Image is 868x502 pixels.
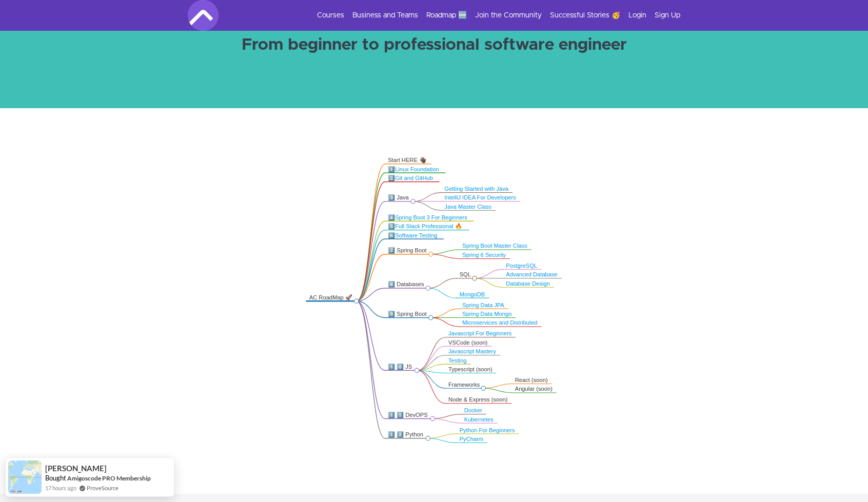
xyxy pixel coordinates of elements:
div: 7️⃣ Spring Boot [388,247,428,254]
div: 1️⃣ [388,166,442,173]
div: 6️⃣ [388,232,441,239]
div: 1️⃣ 1️⃣ DevOPS [388,412,430,419]
div: 2️⃣ [388,175,437,182]
a: Full Stack Professional 🔥 [396,223,463,229]
a: PostgreSQL [506,263,538,269]
a: Amigoscode PRO Membership [67,474,151,482]
a: IntelliJ IDEA For Developers [445,195,517,201]
a: Spring Data Mongo [463,311,512,317]
div: 1️⃣ 0️⃣ JS [388,364,415,371]
a: Kubernetes [464,416,494,423]
a: Getting Started with Java [445,186,509,192]
a: Spring Boot 3 For Beginners [396,214,468,220]
a: Java Master Class [445,204,492,210]
span: [PERSON_NAME] [45,464,107,473]
img: provesource social proof notification image [8,460,42,494]
div: 5️⃣ [388,223,466,230]
a: Advanced Database [506,272,558,278]
a: Successful Stories 🥳 [550,10,620,21]
div: 1️⃣ 2️⃣ Python [388,431,426,438]
a: Courses [317,10,344,21]
a: Git and GitHub [396,175,433,181]
a: ProveSource [87,484,119,492]
strong: From beginner to professional software engineer [242,37,627,53]
div: AC RoadMap 🚀 [309,294,354,301]
a: PyCharm [460,436,484,443]
div: 3️⃣ Java [388,194,410,202]
div: Typescript (soon) [449,366,494,373]
div: Angular (soon) [515,386,553,393]
a: Microservices and Distributed [463,320,538,326]
a: Spring 6 Security [463,252,506,258]
a: Spring Boot Master Class [463,243,528,249]
a: Join the Community [475,10,542,21]
div: React (soon) [515,377,548,384]
div: Start HERE 👋🏿 [388,157,428,164]
a: Python For Beginners [460,427,515,433]
div: SQL [460,271,472,278]
a: Testing [449,357,467,364]
a: Linux Foundation [396,166,440,172]
a: Login [628,10,646,21]
a: Spring Data JPA [463,302,505,308]
a: Sign Up [655,10,680,21]
div: 4️⃣ [388,214,470,221]
a: Javascript Mastery [449,349,497,355]
a: Roadmap 🆕 [426,10,467,21]
a: Javascript For Beginners [449,331,512,337]
a: MongoDB [460,291,485,297]
span: 17 hours ago [45,484,76,492]
a: Business and Teams [352,10,418,21]
a: Database Design [506,280,550,287]
div: Frameworks [449,381,481,389]
div: 9️⃣ Spring Boot [388,311,428,318]
div: Node & Express (soon) [449,396,509,404]
a: Docker [464,408,482,414]
div: 8️⃣ Databases [388,281,426,288]
div: VSCode (soon) [449,339,488,347]
span: Bought [45,474,66,482]
a: Software Testing [396,232,438,238]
